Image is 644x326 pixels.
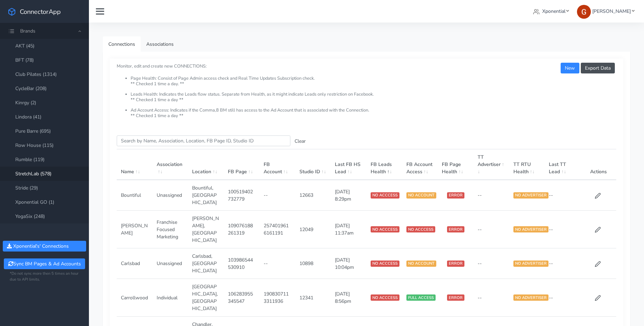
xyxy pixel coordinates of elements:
[259,149,295,180] th: FB Account
[331,180,366,211] td: [DATE] 8:29pm
[295,211,331,248] td: 12049
[592,8,631,15] span: [PERSON_NAME]
[366,149,402,180] th: FB Leads Health
[447,261,464,267] span: ERROR
[545,180,580,211] td: --
[224,211,259,248] td: 109076188261319
[152,149,188,180] th: Association
[513,294,548,301] span: NO ADVERTISER
[580,149,616,180] th: Actions
[152,211,188,248] td: Franchise Focused Marketing
[581,63,615,73] button: Export Data
[117,58,616,118] small: Monitor, edit and create new CONNECTIONS:
[371,294,399,301] span: NO ACCCESS
[371,261,399,267] span: NO ACCCESS
[131,92,616,108] li: Leads Health: Indicates the Leads flow status. Separate from Health, as it might indicate Leads o...
[295,180,331,211] td: 12663
[438,149,473,180] th: FB Page Health
[259,211,295,248] td: 2574019616161191
[131,108,616,118] li: Ad Account Access: Indicates if the Comma,8 BM still has access to the Ad Account that is associa...
[331,248,366,279] td: [DATE] 10:04pm
[331,149,366,180] th: Last FB HS Lead
[331,211,366,248] td: [DATE] 11:37am
[371,192,399,199] span: NO ACCCESS
[117,135,290,146] input: enter text you want to search
[473,180,509,211] td: --
[545,279,580,317] td: --
[545,248,580,279] td: --
[20,7,61,16] span: ConnectorApp
[295,149,331,180] th: Studio ID
[141,36,179,52] a: Associations
[542,8,565,15] span: Xponential
[561,63,579,73] button: New
[259,279,295,317] td: 1908307113311936
[4,258,85,269] button: Sync BM Pages & Ad Accounts
[473,279,509,317] td: --
[473,211,509,248] td: --
[513,261,548,267] span: NO ADVERTISER
[224,279,259,317] td: 106283955345547
[152,279,188,317] td: Individual
[117,211,152,248] td: [PERSON_NAME]
[3,241,86,252] button: Xponential's' Connections
[188,248,224,279] td: Carlsbad,[GEOGRAPHIC_DATA]
[406,294,436,301] span: FULL ACCESS
[371,226,399,232] span: NO ACCCESS
[188,149,224,180] th: Location
[259,248,295,279] td: --
[117,248,152,279] td: Carlsbad
[188,279,224,317] td: [GEOGRAPHIC_DATA],[GEOGRAPHIC_DATA]
[259,180,295,211] td: --
[406,261,436,267] span: NO ACCOUNT
[290,136,310,147] button: Clear
[188,180,224,211] td: Bountiful,[GEOGRAPHIC_DATA]
[295,248,331,279] td: 10898
[152,248,188,279] td: Unassigned
[473,248,509,279] td: --
[224,248,259,279] td: 103986544530910
[545,211,580,248] td: --
[20,28,35,34] span: Brands
[402,149,438,180] th: FB Account Access
[117,279,152,317] td: Carrollwood
[513,226,548,232] span: NO ADVERTISER
[10,271,79,283] small: *Do not sync more then 5 times an hour due to API limits.
[406,226,435,232] span: NO ACCCESS
[131,76,616,92] li: Page Health: Consist of Page Admin access check and Real Time Updates Subscription check. ** Chec...
[117,180,152,211] td: Bountiful
[509,149,545,180] th: TT RTU Health
[447,294,464,301] span: ERROR
[224,149,259,180] th: FB Page
[152,180,188,211] td: Unassigned
[117,149,152,180] th: Name
[545,149,580,180] th: Last TT Lead
[224,180,259,211] td: 100519402732779
[577,5,591,19] img: Greg Clemmons
[103,36,141,52] a: Connections
[473,149,509,180] th: TT Advertiser
[574,5,637,18] a: [PERSON_NAME]
[406,192,436,199] span: NO ACCOUNT
[513,192,548,199] span: NO ADVERTISER
[530,5,572,18] a: Xponential
[188,211,224,248] td: [PERSON_NAME],[GEOGRAPHIC_DATA]
[331,279,366,317] td: [DATE] 8:56pm
[447,192,464,199] span: ERROR
[295,279,331,317] td: 12341
[447,226,464,232] span: ERROR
